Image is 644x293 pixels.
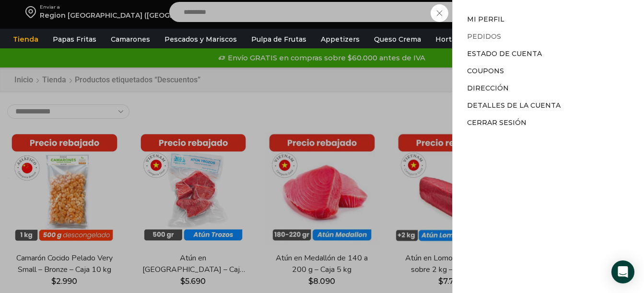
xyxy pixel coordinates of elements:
[467,118,527,127] a: Cerrar sesión
[160,30,242,48] a: Pescados y Mariscos
[8,30,43,48] a: Tienda
[467,15,504,23] a: Mi perfil
[316,30,364,48] a: Appetizers
[246,30,311,48] a: Pulpa de Frutas
[611,260,634,283] div: Open Intercom Messenger
[431,30,476,48] a: Hortalizas
[106,30,155,48] a: Camarones
[467,101,561,110] a: Detalles de la cuenta
[467,49,542,58] a: Estado de Cuenta
[467,84,509,92] a: Dirección
[48,30,101,48] a: Papas Fritas
[467,67,504,75] a: Coupons
[467,32,501,41] a: Pedidos
[369,30,426,48] a: Queso Crema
